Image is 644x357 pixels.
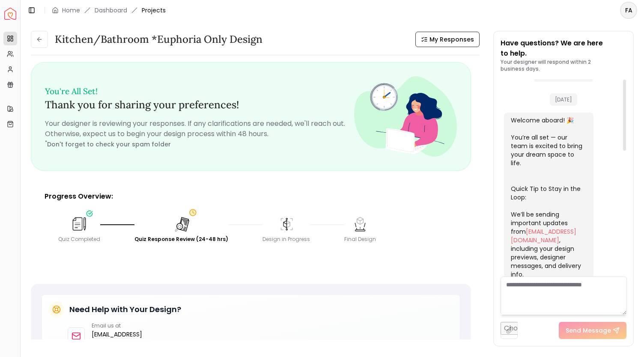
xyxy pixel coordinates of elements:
[142,6,166,15] span: Projects
[501,59,626,72] p: Your designer will respond within 2 business days.
[45,191,457,202] p: Progress Overview:
[415,32,480,47] button: My Responses
[62,6,80,15] a: Home
[52,6,166,15] nav: breadcrumb
[45,86,98,96] small: You're All Set!
[45,119,354,139] p: Your designer is reviewing your responses. If any clarifications are needed, we'll reach out. Oth...
[534,69,593,82] span: No More Messages
[55,33,262,46] h3: Kitchen/Bathroom *Euphoria Only design
[45,140,171,149] small: Don't forget to check your spam folder
[429,35,474,44] span: My Responses
[58,236,100,243] div: Quiz Completed
[134,236,228,243] div: Quiz Response Review (24-48 hrs)
[344,236,376,243] div: Final Design
[621,3,636,18] span: FA
[550,93,577,106] span: [DATE]
[352,215,369,232] img: Final Design
[95,6,127,15] a: Dashboard
[71,215,88,232] img: Quiz Completed
[501,38,626,59] p: Have questions? We are here to help.
[278,215,295,232] img: Design in Progress
[4,8,16,20] a: Spacejoy
[262,236,310,243] div: Design in Progress
[92,329,154,350] a: [EMAIL_ADDRESS][DOMAIN_NAME]
[511,227,576,244] a: [EMAIL_ADDRESS][DOMAIN_NAME]
[45,84,354,112] h3: Thank you for sharing your preferences!
[4,8,16,20] img: Spacejoy Logo
[92,322,154,329] p: Email us at
[620,2,637,19] button: FA
[69,303,181,315] h5: Need Help with Your Design?
[354,76,457,157] img: Fun quiz review - image
[172,214,191,233] img: Quiz Response Review (24-48 hrs)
